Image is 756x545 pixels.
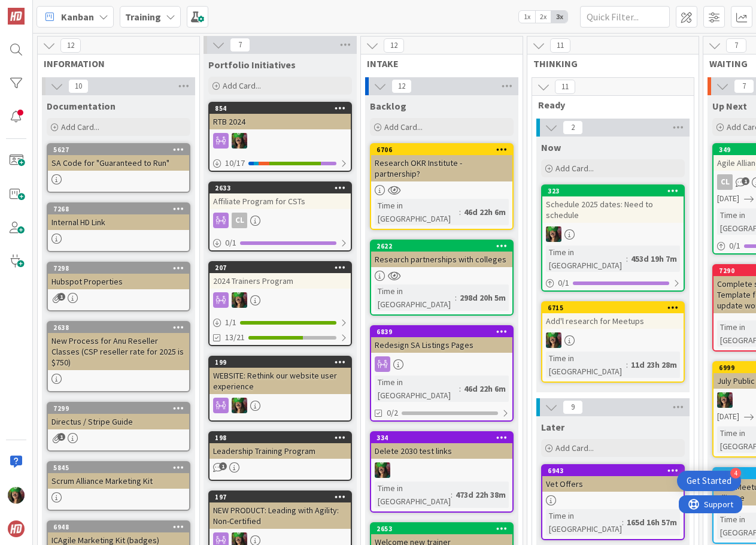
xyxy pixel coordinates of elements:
div: Add'l research for Meetups [542,313,684,329]
div: 2633 [215,184,351,192]
input: Quick Filter... [580,6,670,28]
div: 323 [542,186,684,196]
a: 5627SA Code for "Guaranteed to Run" [47,143,190,193]
span: 1 / 1 [225,316,236,329]
div: 199 [210,357,351,368]
div: RTB 2024 [210,114,351,129]
a: 2638New Process for Anu Reseller Classes (CSP reseller rate for 2025 is $750) [47,321,190,392]
div: Redesign SA Listings Pages [371,337,512,353]
span: Ready [538,99,679,111]
span: Kanban [61,10,94,24]
span: 12 [391,79,412,93]
img: SL [8,487,25,504]
div: 323 [548,187,684,195]
b: Training [125,11,161,23]
div: 6706 [377,146,512,154]
div: 5627 [53,146,189,154]
div: Time in [GEOGRAPHIC_DATA] [375,284,455,311]
div: 854 [215,104,351,113]
div: 298d 20h 5m [457,291,509,304]
div: CL [717,174,733,190]
div: Directus / Stripe Guide [48,414,189,429]
img: SL [546,226,561,242]
div: 7268 [48,204,189,214]
span: Portfolio Initiatives [208,59,296,71]
div: 2622Research partnerships with colleges [371,241,512,267]
div: 207 [210,262,351,273]
div: Affiliate Program for CSTs [210,193,351,209]
div: Scrum Alliance Marketing Kit [48,473,189,489]
div: 5845 [53,464,189,472]
div: 46d 22h 6m [461,205,509,219]
span: 0 / 1 [558,277,569,289]
img: SL [232,292,247,308]
div: 2638New Process for Anu Reseller Classes (CSP reseller rate for 2025 is $750) [48,322,189,370]
div: 6706Research OKR Institute - partnership? [371,144,512,181]
span: 7 [726,38,746,53]
span: 2 [563,120,583,135]
div: CL [232,213,247,228]
div: Time in [GEOGRAPHIC_DATA] [375,482,451,508]
span: [DATE] [717,410,739,423]
div: 207 [215,264,351,272]
div: 6715 [548,304,684,312]
div: 6943Vet Offers [542,465,684,492]
div: 199WEBSITE: Rethink our website user experience [210,357,351,394]
div: 6943 [548,467,684,475]
span: : [626,252,628,265]
div: 6839 [377,328,512,336]
div: Delete 2030 test links [371,443,512,459]
span: 12 [384,38,404,53]
div: 199 [215,358,351,367]
div: 197NEW PRODUCT: Leading with Agility: Non-Certified [210,492,351,529]
div: 2638 [48,322,189,333]
span: THINKING [533,57,684,69]
div: 7299 [48,403,189,414]
span: 7 [734,79,754,93]
span: 1x [519,11,535,23]
div: 1/1 [210,315,351,330]
div: Research OKR Institute - partnership? [371,155,512,181]
div: CL [210,213,351,228]
div: SL [210,398,351,413]
span: 0/2 [387,407,398,419]
div: 6948 [48,522,189,532]
a: 7299Directus / Stripe Guide [47,402,190,452]
div: 7298Hubspot Properties [48,263,189,289]
div: 197 [215,493,351,501]
div: Time in [GEOGRAPHIC_DATA] [375,376,459,402]
div: WEBSITE: Rethink our website user experience [210,368,351,394]
a: 199WEBSITE: Rethink our website user experienceSL [208,356,352,422]
span: Add Card... [384,122,423,132]
div: 453d 19h 7m [628,252,680,265]
div: 0/1 [542,275,684,290]
div: 473d 22h 38m [453,488,509,501]
div: Time in [GEOGRAPHIC_DATA] [546,509,622,535]
span: 0 / 1 [225,237,236,249]
div: Time in [GEOGRAPHIC_DATA] [546,352,626,378]
span: Add Card... [555,443,594,453]
span: 2x [535,11,551,23]
span: : [622,516,624,529]
img: SL [375,462,390,478]
div: 334 [371,432,512,443]
div: 2622 [377,242,512,250]
div: 2633Affiliate Program for CSTs [210,183,351,209]
span: : [626,358,628,371]
div: 7298 [53,264,189,272]
a: 6706Research OKR Institute - partnership?Time in [GEOGRAPHIC_DATA]:46d 22h 6m [370,143,514,230]
span: 1 [219,462,227,470]
div: SL [371,462,512,478]
a: 334Delete 2030 test linksSLTime in [GEOGRAPHIC_DATA]:473d 22h 38m [370,431,514,513]
span: INTAKE [367,57,508,69]
img: SL [717,392,733,408]
div: 334Delete 2030 test links [371,432,512,459]
img: avatar [8,520,25,537]
div: 854 [210,103,351,114]
div: 6715Add'l research for Meetups [542,302,684,329]
div: Hubspot Properties [48,274,189,289]
a: 323Schedule 2025 dates: Need to scheduleSLTime in [GEOGRAPHIC_DATA]:453d 19h 7m0/1 [541,184,685,292]
div: 6839 [371,326,512,337]
img: Visit kanbanzone.com [8,8,25,25]
a: 6839Redesign SA Listings PagesTime in [GEOGRAPHIC_DATA]:46d 22h 6m0/2 [370,325,514,422]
